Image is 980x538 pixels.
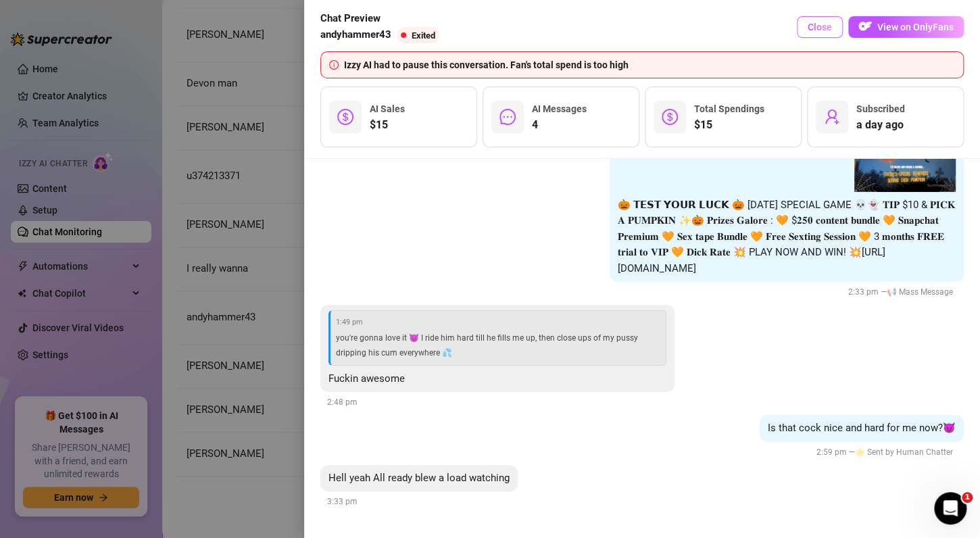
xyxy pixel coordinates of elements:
span: Exited [412,30,435,41]
span: Chat Preview [320,11,445,27]
iframe: Intercom live chat [934,492,966,524]
span: a day ago [856,117,905,133]
div: Izzy AI had to pause this conversation. Fan's total spend is too high [344,57,955,72]
span: Subscribed [856,103,905,114]
span: 2:48 pm [327,397,358,407]
span: Total Spendings [694,103,764,114]
span: AI Messages [532,103,587,114]
span: AI Sales [370,103,405,114]
span: andyhammer43 [320,27,391,43]
span: 📢 Mass Message [887,287,953,297]
span: 2:33 pm — [848,287,957,297]
span: dollar [337,109,353,125]
span: $15 [370,117,405,133]
span: Fuckin awesome [328,372,405,385]
span: 🎃 𝗧𝗘𝗦𝗧 𝗬𝗢𝗨𝗥 𝗟𝗨𝗖𝗞 🎃 [DATE] SPECIAL GAME 💀👻 𝐓𝐈𝐏 $10 & 𝐏𝐈𝐂𝐊 𝐀 𝐏𝐔𝐌𝐏𝐊𝐈𝐍 ✨🎃 𝐏𝐫𝐢𝐳𝐞𝐬 𝐆𝐚𝐥𝐨𝐫𝐞 : 🧡 $𝟐𝟓𝟎 𝐜𝐨𝐧𝐭... [618,199,955,274]
span: 🌟 Sent by Human Chatter [855,447,953,457]
span: 4 [532,117,587,133]
span: View on OnlyFans [877,22,954,32]
span: you're gonna love it 😈 I ride him hard till he fills me up, then close ups of my pussy dripping h... [336,333,638,358]
span: Hell yeah All ready blew a load watching [328,472,510,484]
span: user-add [824,109,840,125]
span: 3:33 pm [327,497,358,506]
span: message [499,109,516,125]
a: OFView on OnlyFans [848,16,964,39]
button: OFView on OnlyFans [848,16,964,38]
span: Is that cock nice and hard for me now?😈 [768,422,956,434]
span: info-circle [329,60,339,70]
span: 2:59 pm — [816,447,957,457]
span: dollar [662,109,678,125]
button: Close [797,16,843,38]
span: $15 [694,117,764,133]
img: OF [858,20,872,33]
span: 1 [962,492,973,503]
span: Close [808,22,832,32]
span: 1:49 pm [336,316,660,328]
